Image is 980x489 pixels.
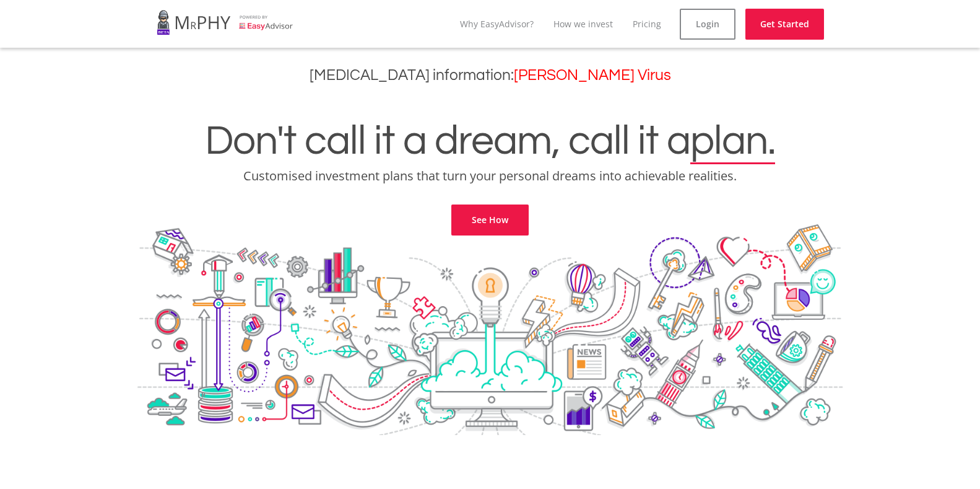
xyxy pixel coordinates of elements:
a: Get Started [745,9,824,40]
a: Login [680,9,735,40]
h1: Don't call it a dream, call it a [9,120,971,162]
span: plan. [690,120,775,162]
a: How we invest [553,18,613,30]
h3: [MEDICAL_DATA] information: [9,66,971,84]
a: Why EasyAdvisor? [460,18,534,30]
p: Customised investment plans that turn your personal dreams into achievable realities. [9,167,971,185]
a: Pricing [633,18,661,30]
a: See How [451,205,529,236]
a: [PERSON_NAME] Virus [514,68,671,83]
